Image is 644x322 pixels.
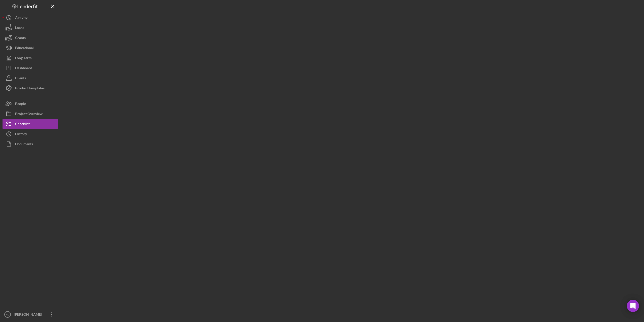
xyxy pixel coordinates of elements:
button: Clients [3,73,58,83]
div: Product Templates [15,83,45,94]
button: Educational [3,43,58,53]
button: Dashboard [3,63,58,73]
div: Documents [15,139,33,150]
div: Long-Term [15,53,32,64]
button: Loans [3,23,58,33]
button: Product Templates [3,83,58,93]
div: Clients [15,73,26,84]
button: Checklist [3,119,58,129]
div: [PERSON_NAME] [13,309,45,321]
div: Grants [15,33,26,44]
div: Dashboard [15,63,32,74]
button: Project Overview [3,109,58,119]
div: Loans [15,23,24,34]
button: Documents [3,139,58,149]
div: History [15,129,27,140]
button: People [3,99,58,109]
button: Long-Term [3,53,58,63]
text: RC [6,313,9,316]
div: People [15,99,26,110]
button: Activity [3,13,58,23]
div: Activity [15,13,27,24]
button: Grants [3,33,58,43]
div: Open Intercom Messenger [627,300,639,312]
div: Project Overview [15,109,43,120]
button: RC[PERSON_NAME] [3,309,58,319]
div: Educational [15,43,34,54]
button: History [3,129,58,139]
div: Checklist [15,119,30,130]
